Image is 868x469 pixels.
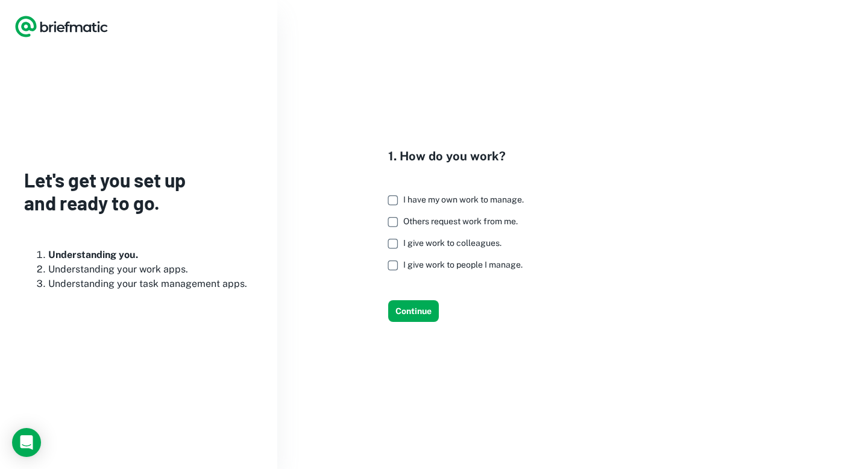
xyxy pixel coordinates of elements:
li: Understanding your task management apps. [48,277,253,291]
li: Understanding your work apps. [48,262,253,277]
h3: Let's get you set up and ready to go. [24,168,253,215]
span: Others request work from me. [403,216,518,226]
span: I have my own work to manage. [403,195,524,204]
span: I give work to people I manage. [403,260,523,269]
b: Understanding you. [48,249,138,260]
h4: 1. How do you work? [388,147,533,165]
button: Continue [388,300,439,322]
a: Logo [14,14,108,39]
div: Load Chat [12,428,41,457]
span: I give work to colleagues. [403,238,502,248]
